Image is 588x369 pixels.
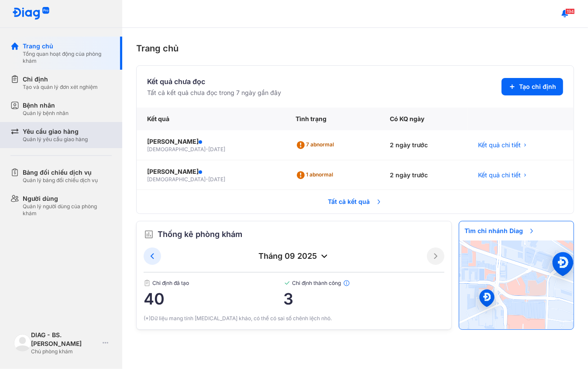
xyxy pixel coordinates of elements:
div: Chỉ định [23,75,98,84]
div: Kết quả chưa đọc [147,76,281,87]
div: Quản lý yêu cầu giao hàng [23,136,88,143]
div: Quản lý bệnh nhân [23,110,69,117]
img: document.50c4cfd0.svg [144,280,151,287]
div: Quản lý người dùng của phòng khám [23,203,112,217]
span: 194 [565,8,575,14]
div: (*)Dữ liệu mang tính [MEDICAL_DATA] khảo, có thể có sai số chênh lệch nhỏ. [144,315,444,322]
div: 2 ngày trước [379,130,468,160]
span: [DEMOGRAPHIC_DATA] [147,176,206,183]
button: Tạo chỉ định [502,78,563,95]
span: Chỉ định đã tạo [144,280,284,287]
div: Bảng đối chiếu dịch vụ [23,168,98,177]
img: info.7e716105.svg [343,280,350,287]
div: Tổng quan hoạt động của phòng khám [23,51,112,64]
div: Tất cả kết quả chưa đọc trong 7 ngày gần đây [147,88,281,97]
div: Quản lý bảng đối chiếu dịch vụ [23,177,98,184]
img: order.5a6da16c.svg [144,229,154,240]
div: DIAG - BS. [PERSON_NAME] [31,331,99,348]
span: Chỉ định thành công [284,280,445,287]
div: Trang chủ [23,42,112,51]
div: 2 ngày trước [379,160,468,190]
img: checked-green.01cc79e0.svg [284,280,291,287]
span: Thống kê phòng khám [158,228,242,240]
div: Tình trạng [285,108,379,130]
div: tháng 09 2025 [161,251,427,261]
img: logo [14,334,31,351]
span: - [206,176,208,183]
div: [PERSON_NAME] [147,137,275,146]
div: Người dùng [23,194,112,203]
span: 40 [144,290,284,308]
div: 7 abnormal [296,138,337,152]
div: Trang chủ [136,42,574,55]
div: Tạo và quản lý đơn xét nghiệm [23,84,98,91]
span: Tìm chi nhánh Diag [459,221,540,240]
span: Kết quả chi tiết [478,141,521,149]
span: - [206,146,208,152]
div: Có KQ ngày [379,108,468,130]
div: 1 abnormal [296,168,337,182]
div: Bệnh nhân [23,101,69,110]
span: Tạo chỉ định [519,82,556,91]
span: Kết quả chi tiết [478,171,521,179]
span: [DATE] [208,176,225,183]
div: Yêu cầu giao hàng [23,127,88,136]
div: [PERSON_NAME] [147,167,275,176]
span: [DATE] [208,146,225,152]
img: logo [12,7,50,20]
div: Kết quả [137,108,285,130]
span: [DEMOGRAPHIC_DATA] [147,146,206,152]
div: Chủ phòng khám [31,348,99,355]
span: 3 [284,290,445,308]
span: Tất cả kết quả [323,192,388,211]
